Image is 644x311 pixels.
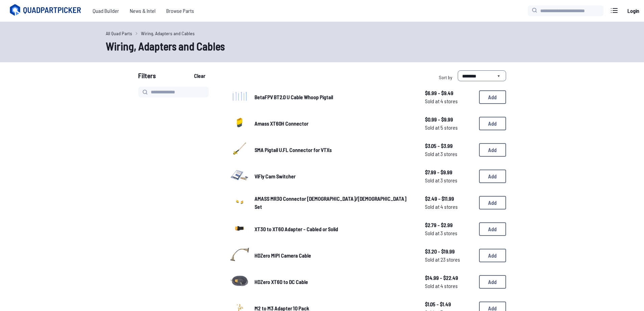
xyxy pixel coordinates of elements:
span: Sold at 5 stores [425,124,474,132]
button: Add [479,249,506,262]
span: $2.79 - $2.99 [425,221,474,229]
a: BetaFPV BT2.0 U Cable Whoop Pigtail [255,93,414,101]
span: $3.20 - $19.99 [425,247,474,256]
button: Add [479,90,506,104]
span: BetaFPV BT2.0 U Cable Whoop Pigtail [255,94,333,100]
span: HDZero MIPI Camera Cable [255,252,311,259]
button: Add [479,196,506,209]
span: Sold at 4 stores [425,282,474,290]
span: Sold at 23 stores [425,256,474,264]
a: ViFly Cam Switcher [255,172,414,180]
a: News & Intel [124,4,161,18]
a: Browse Parts [161,4,199,18]
span: Sold at 4 stores [425,97,474,105]
span: Sold at 3 stores [425,176,474,184]
a: XT30 to XT60 Adapter - Cabled or Solid [255,225,414,233]
button: Clear [188,70,211,81]
span: Amass XT60H Connector [255,120,308,127]
a: image [230,139,249,160]
h1: Wiring, Adapters and Cables [106,38,539,54]
span: ViFly Cam Switcher [255,173,295,179]
a: image [230,192,249,213]
span: $6.99 - $9.49 [425,89,474,97]
img: image [230,139,249,158]
span: SMA Pigtail U.FL Connector for VTXs [255,147,332,153]
button: Add [479,275,506,289]
select: Sort by [458,70,506,81]
img: image [230,271,249,290]
a: image [230,245,249,266]
span: Sold at 3 stores [425,229,474,237]
img: image [230,192,249,211]
a: All Quad Parts [106,30,132,37]
button: Add [479,143,506,157]
span: AMASS MR30 Connector [DEMOGRAPHIC_DATA]/[DEMOGRAPHIC_DATA] Set [255,195,406,210]
span: $0.99 - $9.99 [425,115,474,124]
a: HDZero MIPI Camera Cable [255,251,414,260]
button: Add [479,170,506,183]
span: $1.05 - $1.49 [425,300,474,308]
img: image [230,113,249,132]
img: image [230,166,249,185]
a: Quad Builder [87,4,124,18]
a: AMASS MR30 Connector [DEMOGRAPHIC_DATA]/[DEMOGRAPHIC_DATA] Set [255,195,414,211]
span: Sold at 3 stores [425,150,474,158]
span: Filters [138,70,156,84]
button: Add [479,117,506,130]
a: Login [625,4,641,18]
span: HDZero XT60 to DC Cable [255,279,308,285]
span: XT30 to XT60 Adapter - Cabled or Solid [255,226,338,232]
button: Add [479,222,506,236]
img: image [230,245,249,264]
a: Amass XT60H Connector [255,119,414,128]
span: $7.99 - $9.99 [425,168,474,176]
span: Sold at 4 stores [425,203,474,211]
span: Sort by [439,74,452,80]
img: image [230,87,249,106]
a: HDZero XT60 to DC Cable [255,278,414,286]
a: image [230,113,249,134]
span: $2.49 - $11.99 [425,195,474,203]
a: image [230,87,249,108]
span: $14.99 - $22.49 [425,274,474,282]
a: Wiring, Adapters and Cables [141,30,195,37]
a: SMA Pigtail U.FL Connector for VTXs [255,146,414,154]
span: $3.05 - $3.99 [425,142,474,150]
a: image [230,271,249,292]
a: image [230,166,249,187]
a: image [230,219,249,240]
img: image [230,219,249,238]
